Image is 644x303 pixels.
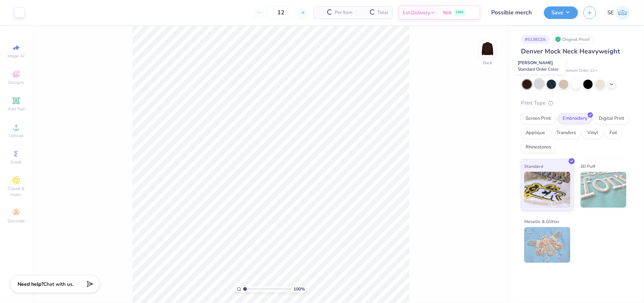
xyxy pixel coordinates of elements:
[514,58,566,74] div: [PERSON_NAME]
[18,281,43,288] strong: Need help?
[8,106,25,112] span: Add Text
[483,60,492,66] div: Back
[524,162,543,170] span: Standard
[521,35,550,44] div: # 513812A
[377,9,388,16] span: Total
[43,281,74,288] span: Chat with us.
[4,186,29,197] span: Clipart & logos
[486,5,539,20] input: Untitled Design
[8,218,25,224] span: Decorate
[521,113,556,124] div: Screen Print
[616,6,630,20] img: Shirley Evaleen B
[480,42,495,56] img: Back
[553,35,593,44] div: Original Proof
[558,113,592,124] div: Embroidery
[335,9,352,16] span: Per Item
[521,99,630,107] div: Print Type
[443,9,452,16] span: N/A
[518,66,559,72] span: Standard Order Color
[9,133,23,138] span: Upload
[580,162,596,170] span: 3D Puff
[293,286,305,292] span: 100 %
[521,128,550,138] div: Applique
[544,6,578,19] button: Save
[561,68,597,74] span: Minimum Order: 12 +
[552,128,580,138] div: Transfers
[521,47,620,65] span: Denver Mock Neck Heavyweight Sweatshirt
[267,6,295,19] input: – –
[605,128,622,138] div: Foil
[8,53,25,59] span: Image AI
[580,172,627,208] img: 3D Puff
[607,9,614,17] span: SE
[524,227,570,263] img: Metallic & Glitter
[11,159,22,165] span: Greek
[456,10,464,15] span: FREE
[607,6,630,20] a: SE
[583,128,603,138] div: Vinyl
[524,172,570,208] img: Standard
[8,80,24,85] span: Designs
[524,218,560,225] span: Metallic & Glitter
[521,142,556,153] div: Rhinestones
[594,113,629,124] div: Digital Print
[403,9,430,16] span: Est. Delivery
